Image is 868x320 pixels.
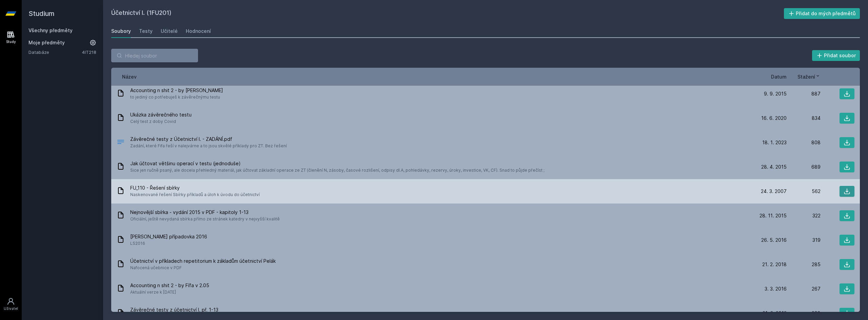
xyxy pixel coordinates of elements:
span: Závěrečné testy z Účetnictví I. - ZADÁNÍ.pdf [130,136,287,143]
a: Study [1,27,20,48]
div: PDF [117,138,125,148]
div: 319 [787,237,821,243]
span: to jediný co potřebuješ k závěrečnýmu testu [130,94,223,101]
div: 887 [787,90,821,97]
span: 9. 9. 2015 [764,90,787,97]
div: 267 [787,285,821,292]
span: 18. 1. 2023 [762,139,787,146]
span: [PERSON_NAME] případovka 2016 [130,233,207,240]
div: Uživatel [4,306,18,311]
span: 16. 6. 2020 [761,115,787,122]
span: Nafocená učebnice v PDF [130,264,276,271]
span: Naskenované řešení Sbírky příkladů a úloh k úvodu do účetnictví [130,191,260,198]
span: Jak účtovat většinu operací v testu (jednoduše) [130,160,545,167]
div: Hodnocení [186,28,211,35]
div: 562 [787,188,821,195]
input: Hledej soubor [111,49,198,62]
span: Accounting n shit 2 - by [PERSON_NAME] [130,87,223,94]
span: Závěrečné testy z účetnictví I. př. 1-13 [130,306,218,313]
div: 322 [787,212,821,219]
span: Nejnovější sbírka - vydání 2015 v PDF - kapitoly 1-13 [130,209,280,216]
span: Ukázka závěrečného testu [130,111,192,118]
span: Zadání, které Fifa řeší v nalejvárne a to jsou skvělé příklady pro ZT. Bez řešení [130,143,287,149]
div: 834 [787,115,821,122]
div: Soubory [111,28,131,35]
h2: Účetnictví I. (1FU201) [111,8,784,19]
span: 28. 4. 2015 [761,164,787,170]
button: Přidat do mých předmětů [784,8,860,19]
a: Hodnocení [186,24,211,38]
a: 4IT218 [82,49,96,55]
div: Study [6,39,16,44]
span: Oficiální, ještě nevydaná sbírka přímo ze stránek katedry v nejvyšší kvalitě [130,216,280,222]
div: 689 [787,164,821,170]
span: 24. 3. 2007 [761,188,787,195]
span: 21. 2. 2018 [762,261,787,268]
span: Celý test z doby Covid [130,118,192,125]
a: Uživatel [1,294,20,315]
span: Stažení [797,73,815,80]
a: Databáze [28,49,82,56]
button: Datum [771,73,787,80]
span: 21. 2. 2012 [763,310,787,317]
a: Učitelé [161,24,178,38]
span: Aktuální verze k [DATE] [130,289,209,296]
span: 28. 11. 2015 [759,212,787,219]
button: Přidat soubor [812,50,860,61]
div: 208 [787,310,821,317]
span: FU_110 - Řešení sbírky [130,185,260,191]
div: 285 [787,261,821,268]
span: Účetnictví v příkladech repetitorium k základům účetnictví Pelák [130,258,276,264]
span: Accounting n shit 2 - by Fífa v 2.05 [130,282,209,289]
span: Sice jen ručně psaný, ale docela přehledný materiál, jak účtovat základní operace ze ZT (členění ... [130,167,545,174]
span: 3. 3. 2016 [765,285,787,292]
div: 808 [787,139,821,146]
a: Všechny předměty [28,27,73,33]
span: LS2016 [130,240,207,247]
button: Stažení [797,73,821,80]
span: 26. 5. 2016 [761,237,787,243]
button: Název [122,73,137,80]
a: Soubory [111,24,131,38]
div: Učitelé [161,28,178,35]
a: Testy [139,24,153,38]
span: Moje předměty [28,39,65,46]
div: Testy [139,28,153,35]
